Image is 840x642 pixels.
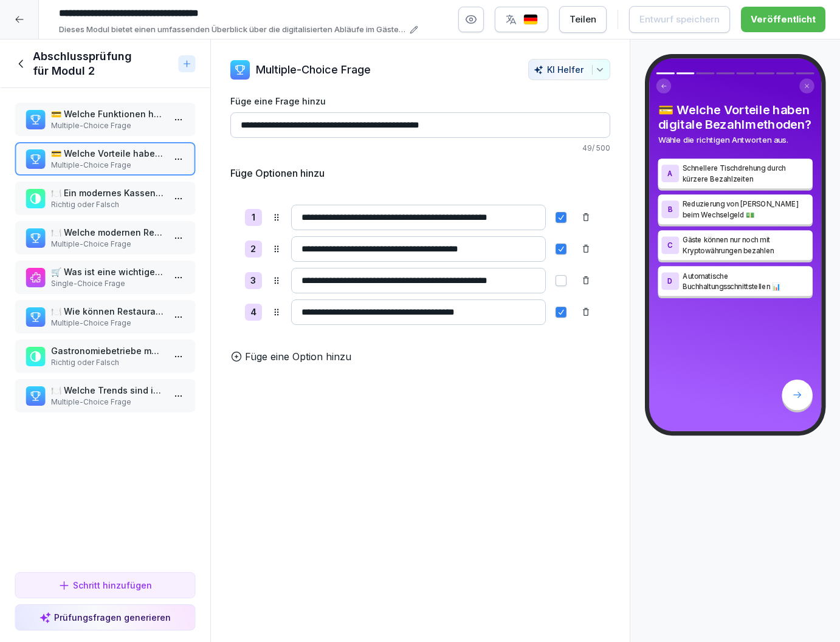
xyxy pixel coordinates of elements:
[245,349,351,364] p: Füge eine Option hinzu
[682,163,808,184] p: Schnellere Tischdrehung durch kürzere Bezahlzeiten
[559,6,607,33] button: Teilen
[751,13,816,26] div: Veröffentlicht
[15,300,196,333] div: 🍽️ Wie können Restaurants digitale Gutscheine nutzen?Multiple-Choice Frage
[15,221,196,254] div: 🍽️ Welche modernen Reservierungslösungen gibt es in der Gastronomie?Multiple-Choice Frage
[15,182,196,215] div: 🍽️ Ein modernes Kassensystem kann mit Online-Reservierungssystemen verknüpft werden, um automatis...
[629,6,730,33] button: Entwurf speichern
[51,226,164,239] p: 🍽️ Welche modernen Reservierungslösungen gibt es in der Gastronomie?
[230,95,610,108] label: Füge eine Frage hinzu
[15,142,196,176] div: 💳 Welche Vorteile haben digitale Bezahlmethoden?Multiple-Choice Frage
[51,160,164,171] p: Multiple-Choice Frage
[33,49,174,78] h1: Abschlussprüfung für Modul 2
[58,579,152,592] div: Schritt hinzufügen
[15,103,196,136] div: 💳 Welche Funktionen haben moderne Kassensysteme (POS) neben dem Abrechnen von Bestellungen?Multip...
[658,102,812,132] h4: 💳 Welche Vorteile haben digitale Bezahlmethoden?
[59,24,406,36] p: Dieses Modul bietet einen umfassenden Überblick über die digitalisierten Abläufe im Gästebereich ...
[256,61,371,78] p: Multiple-Choice Frage
[252,211,255,225] p: 1
[250,306,256,319] p: 4
[51,120,164,131] p: Multiple-Choice Frage
[667,277,673,285] p: D
[51,147,164,160] p: 💳 Welche Vorteile haben digitale Bezahlmethoden?
[51,108,164,120] p: 💳 Welche Funktionen haben moderne Kassensysteme (POS) neben dem Abrechnen von Bestellungen?
[639,13,720,26] div: Entwurf speichern
[667,205,672,213] p: B
[570,13,596,26] div: Teilen
[51,384,164,397] p: 🍽️ Welche Trends sind in der digitalen Gastronomie zu erwarten?
[15,604,196,630] button: Prüfungsfragen generieren
[682,271,808,292] p: Automatische Buchhaltungsschnittstellen 📊
[523,14,538,26] img: de.svg
[51,199,164,210] p: Richtig oder Falsch
[667,241,673,249] p: C
[682,199,808,220] p: Reduzierung von [PERSON_NAME] beim Wechselgeld 💵
[51,278,164,289] p: Single-Choice Frage
[250,242,256,256] p: 2
[40,611,171,624] div: Prüfungsfragen generieren
[51,239,164,250] p: Multiple-Choice Frage
[250,274,256,288] p: 3
[51,305,164,318] p: 🍽️ Wie können Restaurants digitale Gutscheine nutzen?
[51,397,164,408] p: Multiple-Choice Frage
[658,134,812,145] p: Wähle die richtigen Antworten aus.
[528,59,610,80] button: KI Helfer
[741,7,825,32] button: Veröffentlicht
[51,186,164,199] p: 🍽️ Ein modernes Kassensystem kann mit Online-Reservierungssystemen verknüpft werden, um automatis...
[51,318,164,329] p: Multiple-Choice Frage
[51,265,164,278] p: 🛒 Was ist eine wichtige Anforderung an moderne Kassensysteme in [GEOGRAPHIC_DATA]?
[15,379,196,412] div: 🍽️ Welche Trends sind in der digitalen Gastronomie zu erwarten?Multiple-Choice Frage
[534,64,605,75] div: KI Helfer
[15,261,196,294] div: 🛒 Was ist eine wichtige Anforderung an moderne Kassensysteme in [GEOGRAPHIC_DATA]?Single-Choice F...
[230,166,325,180] h5: Füge Optionen hinzu
[15,340,196,373] div: Gastronomiebetriebe müssen digitale Bezahlmethoden anbieten, da dies gesetzlich vorgeschrieben is...
[51,344,164,357] p: Gastronomiebetriebe müssen digitale Bezahlmethoden anbieten, da dies gesetzlich vorgeschrieben ist.
[51,357,164,368] p: Richtig oder Falsch
[15,572,196,598] button: Schritt hinzufügen
[667,169,673,177] p: A
[230,143,610,154] p: 49 / 500
[682,235,808,256] p: Gäste können nur noch mit Kryptowährungen bezahlen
